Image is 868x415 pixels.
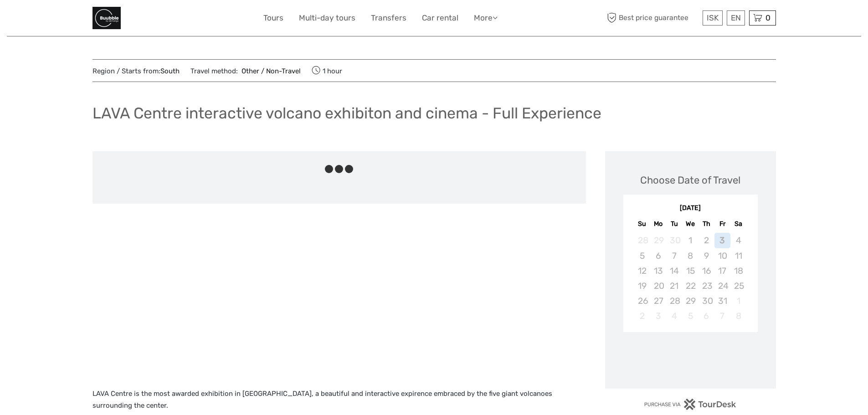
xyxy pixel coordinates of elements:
a: Multi-day tours [299,11,355,25]
img: PurchaseViaTourDesk.png [644,399,736,410]
div: Not available Friday, October 10th, 2025 [714,248,730,263]
h1: LAVA Centre interactive volcano exhibiton and cinema - Full Experience [92,104,601,123]
div: Not available Sunday, October 26th, 2025 [634,293,650,308]
div: Not available Monday, October 20th, 2025 [650,278,666,293]
div: Not available Saturday, October 25th, 2025 [730,278,746,293]
div: Not available Monday, November 3rd, 2025 [650,308,666,323]
a: Other / Non-Travel [238,67,301,75]
div: Not available Saturday, November 8th, 2025 [730,308,746,323]
div: Not available Thursday, October 9th, 2025 [699,248,714,263]
div: Not available Monday, October 13th, 2025 [650,263,666,278]
a: Tours [263,11,283,25]
div: Not available Sunday, September 28th, 2025 [634,233,650,248]
div: Not available Sunday, November 2nd, 2025 [634,308,650,323]
div: Not available Tuesday, September 30th, 2025 [666,233,682,248]
div: Fr [714,218,730,230]
a: Car rental [422,11,458,25]
div: Not available Saturday, November 1st, 2025 [730,293,746,308]
div: Not available Friday, October 3rd, 2025 [714,233,730,248]
div: Choose Date of Travel [640,173,740,187]
a: South [160,67,180,75]
div: Th [699,218,714,230]
div: We [682,218,698,230]
div: Not available Wednesday, October 15th, 2025 [682,263,698,278]
div: Not available Friday, October 31st, 2025 [714,293,730,308]
span: Region / Starts from: [92,67,180,76]
div: Not available Monday, October 6th, 2025 [650,248,666,263]
div: Not available Tuesday, October 7th, 2025 [666,248,682,263]
div: Not available Thursday, October 23rd, 2025 [699,278,714,293]
div: Not available Thursday, October 30th, 2025 [699,293,714,308]
div: Not available Monday, September 29th, 2025 [650,233,666,248]
div: Not available Friday, November 7th, 2025 [714,308,730,323]
div: Not available Wednesday, October 29th, 2025 [682,293,698,308]
a: More [474,11,498,25]
div: Not available Thursday, October 2nd, 2025 [699,233,714,248]
div: Not available Tuesday, October 21st, 2025 [666,278,682,293]
div: Mo [650,218,666,230]
div: Not available Tuesday, October 28th, 2025 [666,293,682,308]
div: [DATE] [623,204,758,213]
span: 1 hour [312,64,342,77]
div: Sa [730,218,746,230]
div: Not available Saturday, October 11th, 2025 [730,248,746,263]
div: EN [727,10,745,26]
div: Not available Sunday, October 19th, 2025 [634,278,650,293]
img: General Info: [92,7,121,29]
div: Su [634,218,650,230]
span: ISK [707,13,719,22]
p: LAVA Centre is the most awarded exhibition in [GEOGRAPHIC_DATA], a beautiful and interactive expi... [92,388,586,411]
span: Best price guarantee [605,10,700,26]
span: Travel method: [190,64,301,77]
div: Not available Sunday, October 12th, 2025 [634,263,650,278]
div: Not available Friday, October 24th, 2025 [714,278,730,293]
div: month 2025-10 [626,233,755,323]
div: Not available Friday, October 17th, 2025 [714,263,730,278]
span: 0 [764,13,772,22]
div: Not available Saturday, October 4th, 2025 [730,233,746,248]
a: Transfers [371,11,406,25]
div: Not available Sunday, October 5th, 2025 [634,248,650,263]
div: Not available Tuesday, October 14th, 2025 [666,263,682,278]
div: Tu [666,218,682,230]
div: Not available Wednesday, November 5th, 2025 [682,308,698,323]
div: Not available Tuesday, November 4th, 2025 [666,308,682,323]
div: Not available Wednesday, October 8th, 2025 [682,248,698,263]
div: Not available Monday, October 27th, 2025 [650,293,666,308]
div: Loading... [688,356,693,362]
div: Not available Thursday, October 16th, 2025 [699,263,714,278]
div: Not available Wednesday, October 22nd, 2025 [682,278,698,293]
div: Not available Wednesday, October 1st, 2025 [682,233,698,248]
div: Not available Thursday, November 6th, 2025 [699,308,714,323]
div: Not available Saturday, October 18th, 2025 [730,263,746,278]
